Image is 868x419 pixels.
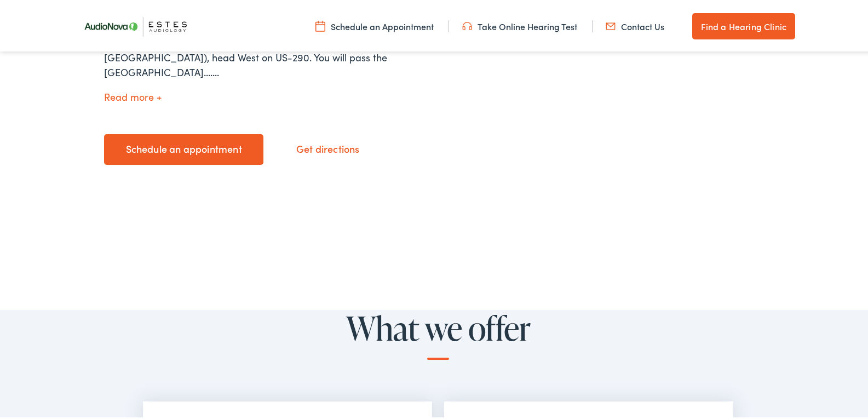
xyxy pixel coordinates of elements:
div: From East on US-290 (coming from [GEOGRAPHIC_DATA] or [GEOGRAPHIC_DATA]), head West on US-290. Yo... [104,33,438,77]
img: utility icon [315,18,325,30]
img: utility icon [462,18,472,30]
img: utility icon [606,18,616,30]
a: Take Online Hearing Test [462,18,577,30]
h2: What we offer [137,308,739,358]
a: Find a Hearing Clinic [692,11,795,37]
a: Contact Us [606,18,664,30]
a: Schedule an appointment [104,132,263,163]
button: Read more [104,89,162,101]
a: Schedule an Appointment [315,18,434,30]
a: Get directions [274,133,381,162]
